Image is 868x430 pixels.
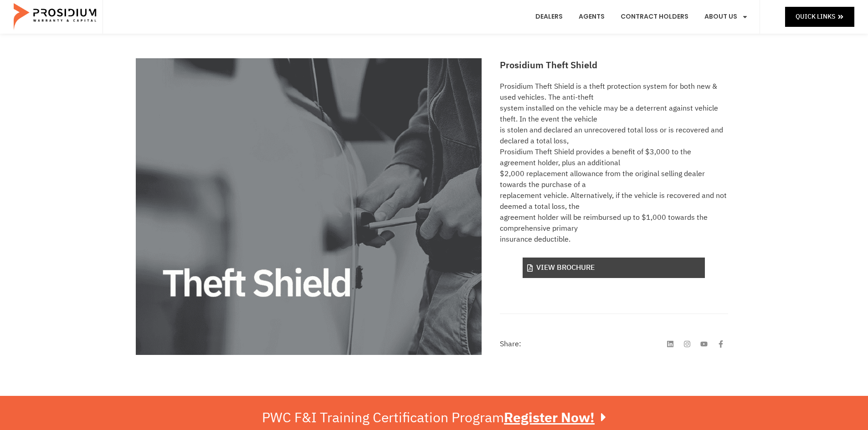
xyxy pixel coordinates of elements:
[500,58,728,72] h2: Prosidium Theft Shield
[504,407,595,428] u: Register Now!
[500,81,728,245] p: Prosidium Theft Shield is a theft protection system for both new & used vehicles. The anti-theft ...
[523,258,705,278] a: View Brochure
[785,7,854,26] a: Quick Links
[262,410,606,426] div: PWC F&I Training Certification Program
[796,11,835,22] span: Quick Links
[500,340,521,348] h4: Share:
